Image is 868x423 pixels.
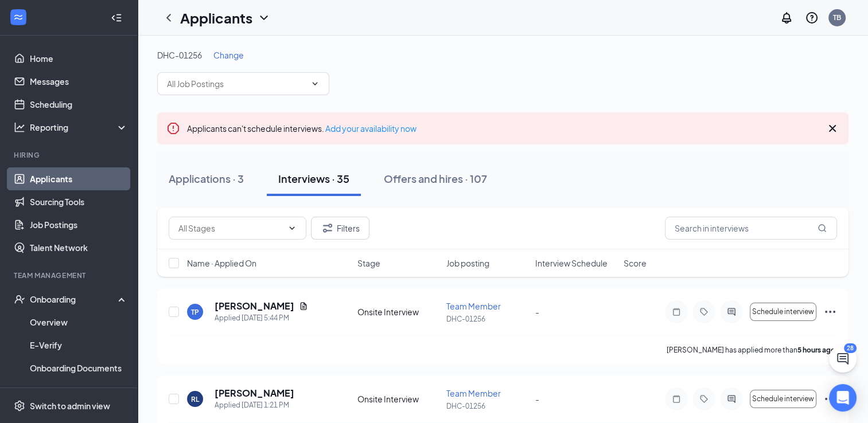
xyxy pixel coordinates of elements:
[750,303,816,321] button: Schedule interview
[215,399,294,411] div: Applied [DATE] 1:21 PM
[446,314,528,324] p: DHC-01256
[357,393,439,405] div: Onsite Interview
[670,394,683,404] svg: Note
[30,334,128,357] a: E-Verify
[257,11,271,25] svg: ChevronDown
[30,93,128,116] a: Scheduling
[30,167,128,190] a: Applicants
[215,300,294,312] h5: [PERSON_NAME]
[752,395,814,403] span: Schedule interview
[30,122,129,133] div: Reporting
[535,257,607,269] span: Interview Schedule
[446,388,501,398] span: Team Member
[321,221,334,235] svg: Filter
[166,122,180,135] svg: Error
[624,257,647,269] span: Score
[311,217,369,240] button: Filter Filters
[14,293,25,305] svg: UserCheck
[535,307,539,317] span: -
[14,150,126,160] div: Hiring
[287,224,297,233] svg: ChevronDown
[310,79,320,88] svg: ChevronDown
[30,293,118,305] div: Onboarding
[844,343,857,353] div: 28
[178,222,283,234] input: All Stages
[805,11,819,25] svg: QuestionInfo
[191,394,199,404] div: RL
[30,379,128,402] a: Activity log
[535,394,539,404] span: -
[169,171,244,186] div: Applications · 3
[697,307,711,316] svg: Tag
[30,190,128,213] a: Sourcing Tools
[667,345,837,355] p: [PERSON_NAME] has applied more than .
[167,77,306,90] input: All Job Postings
[157,50,202,60] span: DHC-01256
[13,11,24,23] svg: WorkstreamLogo
[30,70,128,93] a: Messages
[670,307,683,316] svg: Note
[187,257,256,269] span: Name · Applied On
[829,345,857,373] button: ChatActive
[30,400,110,412] div: Switch to admin view
[829,384,857,412] div: Open Intercom Messenger
[823,392,837,406] svg: Ellipses
[299,301,308,311] svg: Document
[797,346,835,354] b: 5 hours ago
[357,306,439,318] div: Onsite Interview
[30,213,128,236] a: Job Postings
[357,257,380,269] span: Stage
[30,236,128,259] a: Talent Network
[278,171,349,186] div: Interviews · 35
[823,305,837,319] svg: Ellipses
[750,390,816,408] button: Schedule interview
[725,394,738,404] svg: ActiveChat
[384,171,487,186] div: Offers and hires · 107
[697,394,711,404] svg: Tag
[187,123,417,134] span: Applicants can't schedule interviews.
[111,12,122,23] svg: Collapse
[833,13,841,22] div: TB
[30,357,128,379] a: Onboarding Documents
[191,307,199,317] div: TP
[180,8,252,28] h1: Applicants
[30,47,128,70] a: Home
[162,11,176,25] svg: ChevronLeft
[14,122,25,133] svg: Analysis
[446,257,489,269] span: Job posting
[325,123,417,134] a: Add your availability now
[446,301,501,311] span: Team Member
[818,224,827,233] svg: MagnifyingGlass
[826,122,839,135] svg: Cross
[213,50,244,60] span: Change
[836,352,850,366] svg: ChatActive
[30,311,128,334] a: Overview
[215,312,308,324] div: Applied [DATE] 5:44 PM
[446,401,528,411] p: DHC-01256
[725,307,738,316] svg: ActiveChat
[752,308,814,316] span: Schedule interview
[14,400,25,412] svg: Settings
[215,387,294,399] h5: [PERSON_NAME]
[780,11,793,25] svg: Notifications
[14,271,126,280] div: Team Management
[665,217,837,240] input: Search in interviews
